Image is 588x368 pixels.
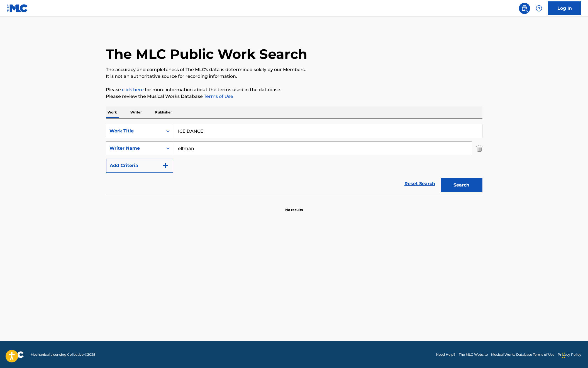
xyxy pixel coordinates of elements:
[106,73,482,80] p: It is not an authoritative source for recording information.
[106,106,119,118] p: Work
[109,128,160,134] div: Work Title
[162,162,169,169] img: 9d2ae6d4665cec9f34b9.svg
[153,106,174,118] p: Publisher
[106,46,307,62] h1: The MLC Public Work Search
[548,1,581,15] a: Log In
[560,341,588,368] iframe: Chat Widget
[122,87,144,92] a: click here
[533,3,545,14] div: Help
[106,66,482,73] p: The accuracy and completeness of The MLC's data is determined solely by our Members.
[521,5,528,12] img: search
[402,178,438,190] a: Reset Search
[109,145,160,152] div: Writer Name
[562,347,565,364] div: Drag
[106,124,482,195] form: Search Form
[106,86,482,93] p: Please for more information about the terms used in the database.
[536,5,542,12] img: help
[7,4,28,12] img: MLC Logo
[476,141,482,155] img: Delete Criterion
[441,178,482,192] button: Search
[106,159,173,173] button: Add Criteria
[436,352,455,357] a: Need Help?
[459,352,488,357] a: The MLC Website
[519,3,530,14] a: Public Search
[203,94,233,99] a: Terms of Use
[285,201,303,212] p: No results
[7,351,24,358] img: logo
[106,93,482,100] p: Please review the Musical Works Database
[491,352,554,357] a: Musical Works Database Terms of Use
[558,352,581,357] a: Privacy Policy
[129,106,143,118] p: Writer
[31,352,95,357] span: Mechanical Licensing Collective © 2025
